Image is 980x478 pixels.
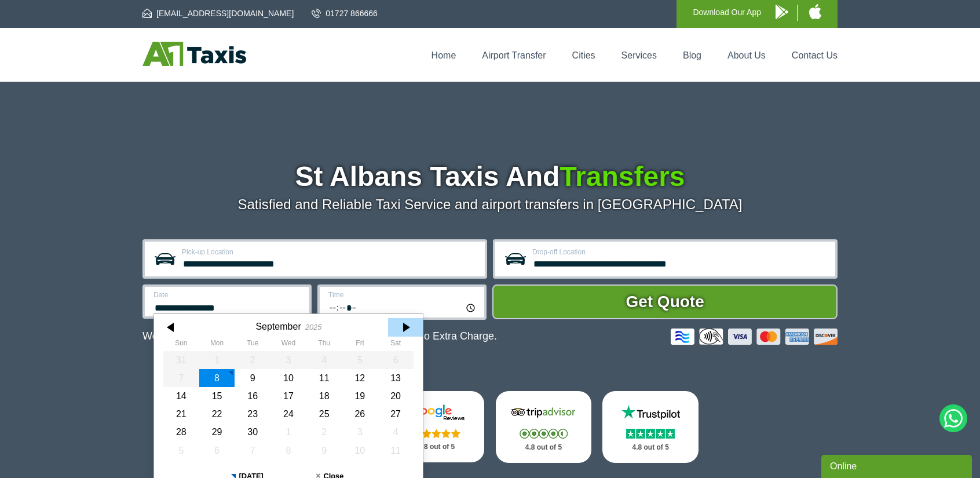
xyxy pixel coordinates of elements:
img: Stars [626,429,675,439]
div: 22 September 2025 [199,405,235,423]
div: 20 September 2025 [378,387,414,405]
th: Tuesday [235,339,270,351]
div: 01 September 2025 [199,351,235,369]
a: Google Stars 4.8 out of 5 [389,391,485,462]
img: Trustpilot [616,404,685,421]
th: Sunday [163,339,199,351]
div: 07 September 2025 [163,369,199,387]
div: 04 October 2025 [378,423,414,441]
div: 09 September 2025 [235,369,270,387]
p: Satisfied and Reliable Taxi Service and airport transfers in [GEOGRAPHIC_DATA] [142,196,838,213]
img: A1 Taxis St Albans LTD [142,42,246,66]
div: 09 October 2025 [306,441,342,459]
a: Blog [683,50,701,60]
div: 14 September 2025 [163,387,199,405]
div: 16 September 2025 [235,387,270,405]
a: Tripadvisor Stars 4.8 out of 5 [496,391,592,463]
div: 11 October 2025 [378,441,414,459]
div: 08 September 2025 [199,369,235,387]
div: 17 September 2025 [270,387,306,405]
div: 08 October 2025 [270,441,306,459]
th: Thursday [306,339,342,351]
a: [EMAIL_ADDRESS][DOMAIN_NAME] [142,8,294,19]
th: Wednesday [270,339,306,351]
label: Time [328,291,477,298]
div: 06 October 2025 [199,441,235,459]
th: Friday [342,339,378,351]
h1: St Albans Taxis And [142,163,838,191]
a: Trustpilot Stars 4.8 out of 5 [602,391,699,463]
img: Tripadvisor [509,404,578,421]
span: Transfers [560,161,685,192]
div: 11 September 2025 [306,369,342,387]
div: 10 September 2025 [270,369,306,387]
a: About Us [727,50,766,60]
div: 23 September 2025 [235,405,270,423]
div: September [255,321,301,332]
div: 26 September 2025 [342,405,378,423]
div: 12 September 2025 [342,369,378,387]
p: Download Our App [693,5,761,20]
div: 27 September 2025 [378,405,414,423]
div: 30 September 2025 [235,423,270,441]
th: Monday [199,339,235,351]
a: 01727 866666 [312,8,378,19]
div: 13 September 2025 [378,369,414,387]
p: 4.8 out of 5 [509,440,579,455]
div: 03 September 2025 [270,351,306,369]
p: 4.8 out of 5 [615,440,686,455]
div: 07 October 2025 [235,441,270,459]
img: Credit And Debit Cards [671,329,838,345]
a: Contact Us [792,50,838,60]
div: 24 September 2025 [270,405,306,423]
p: We Now Accept Card & Contactless Payment In [142,330,497,342]
iframe: chat widget [821,453,974,478]
div: 2025 [305,323,321,331]
div: 06 September 2025 [378,351,414,369]
a: Airport Transfer [482,50,546,60]
div: 28 September 2025 [163,423,199,441]
a: Cities [572,50,595,60]
div: 31 August 2025 [163,351,199,369]
a: Home [432,50,456,60]
div: 02 October 2025 [306,423,342,441]
div: 10 October 2025 [342,441,378,459]
img: Stars [412,429,460,438]
a: Services [621,50,657,60]
img: Google [402,404,471,421]
div: 15 September 2025 [199,387,235,405]
img: A1 Taxis Android App [776,5,788,19]
button: Get Quote [492,284,838,319]
div: 21 September 2025 [163,405,199,423]
span: The Car at No Extra Charge. [364,330,497,342]
div: 25 September 2025 [306,405,342,423]
div: 19 September 2025 [342,387,378,405]
div: 29 September 2025 [199,423,235,441]
div: 03 October 2025 [342,423,378,441]
div: 04 September 2025 [306,351,342,369]
p: 4.8 out of 5 [401,440,472,454]
label: Pick-up Location [182,249,478,256]
label: Drop-off Location [532,249,828,256]
div: 01 October 2025 [270,423,306,441]
img: A1 Taxis iPhone App [809,4,821,19]
div: 05 October 2025 [163,441,199,459]
th: Saturday [378,339,414,351]
div: 05 September 2025 [342,351,378,369]
img: Stars [520,429,568,439]
label: Date [153,291,302,298]
div: 02 September 2025 [235,351,270,369]
div: 18 September 2025 [306,387,342,405]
